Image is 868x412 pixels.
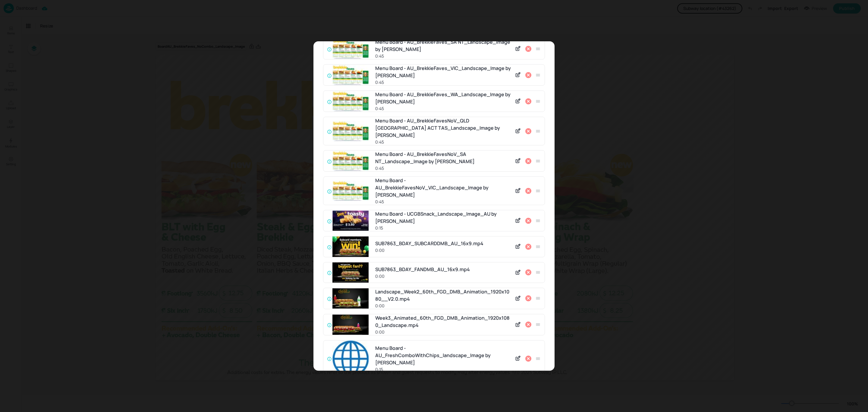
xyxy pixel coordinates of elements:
[332,181,369,201] img: Rd1E6ppmNaNAr4QD83q0rw%3D%3D
[375,117,511,139] div: Menu Board - AU_BrekkieFavesNoV_QLD [GEOGRAPHIC_DATA] ACT TAS_Landscape_Image by [PERSON_NAME]
[375,210,511,225] div: Menu Board - UCGBSnack_Landscape_Image_AU by [PERSON_NAME]
[375,240,511,247] div: SUB7863_BDAY_SUBCARDDMB_AU_16x9.mp4
[332,121,369,141] img: GGaMTCV%2BwD1V0lDmVuh2ZQ%3D%3D
[375,266,511,273] div: SUB7863_BDAY_FANDMB_AU_16x9.mp4
[375,247,511,253] div: 0:00
[375,273,511,279] div: 0:00
[375,91,511,105] div: Menu Board - AU_BrekkieFaves_WA_Landscape_Image by [PERSON_NAME]
[375,344,511,366] div: Menu Board - AU_FreshComboWithChips_landscape_Image by [PERSON_NAME]
[375,38,511,53] div: Menu Board - AU_BrekkieFaves_SA NT_Landscape_Image by [PERSON_NAME]
[375,177,511,198] div: Menu Board - AU_BrekkieFavesNoV_VIC_Landscape_Image by [PERSON_NAME]
[375,151,511,165] div: Menu Board - AU_BrekkieFavesNoV_SA NT_Landscape_Image by [PERSON_NAME]
[375,314,511,329] div: Week3_Animated_60th_FGD_DMB_Animation_1920x1080_Landscape.mp4
[375,198,511,205] div: 0:45
[332,211,369,231] img: eEL1l3rXjYNhWVprp6LITQ%3D%3D
[375,65,511,79] div: Menu Board - AU_BrekkieFaves_VIC_Landscape_Image by [PERSON_NAME]
[375,53,511,59] div: 0:45
[332,341,369,377] img: GDADASvG4MkxFoUxl9QacA%3D%3D
[375,366,511,372] div: 0:15
[332,236,369,257] img: fZlsb10W031VtDhOruHKOg%3D%3D
[375,225,511,231] div: 0:15
[375,288,511,303] div: Landscape_Week2_60th_FGD_DMB_Animation_1920x1080__V2.0.mp4
[332,315,369,335] img: K9%2FPdaQzt2QNNVL1fIM8Ow%3D%3D
[332,288,369,309] img: Psfb%2FJFrFih6idzowlbbNw%3D%3D
[375,139,511,145] div: 0:45
[332,151,369,171] img: vYcqM4OQHz2h0BJrOnDUWQ%3D%3D
[375,105,511,112] div: 0:45
[332,262,369,283] img: 1GYO0QZTvarooBBWjZEDQw%3D%3D
[375,329,511,335] div: 0:00
[332,65,369,85] img: g2JP21KTY4VbtMNVUEw1%2Bg%3D%3D
[332,91,369,111] img: Y9%2FVDlPd0mt0jKxpZNIzaA%3D%3D
[375,165,511,171] div: 0:45
[375,303,511,309] div: 0:00
[375,79,511,85] div: 0:45
[332,39,369,59] img: zOqg4vJWa30WKG%2F5hpKuUw%3D%3D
